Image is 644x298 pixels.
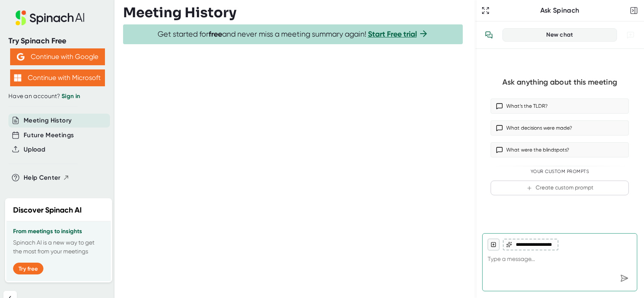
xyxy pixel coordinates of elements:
button: Upload [24,145,45,154]
span: Help Center [24,173,61,183]
div: Have an account? [8,93,106,100]
p: Spinach AI is a new way to get the most from your meetings [13,238,104,256]
a: Start Free trial [368,29,417,39]
h2: Discover Spinach AI [13,205,82,216]
button: What were the blindspots? [491,142,629,157]
button: Continue with Google [10,48,105,65]
h3: From meetings to insights [13,228,104,235]
button: What’s the TLDR? [491,98,629,114]
div: Try Spinach Free [8,36,106,46]
button: Help Center [24,173,70,183]
b: free [209,29,222,39]
img: Aehbyd4JwY73AAAAAElFTkSuQmCC [17,53,24,61]
div: Ask Spinach [491,6,628,15]
button: Close conversation sidebar [628,5,640,16]
a: Sign in [62,93,80,100]
button: Create custom prompt [491,181,629,195]
button: View conversation history [480,27,497,43]
div: Send message [617,271,632,286]
div: New chat [508,31,612,39]
span: Get started for and never miss a meeting summary again! [158,29,429,39]
button: Continue with Microsoft [10,69,105,86]
div: Ask anything about this meeting [502,77,617,87]
button: Try free [13,263,43,274]
h3: Meeting History [123,5,236,21]
button: Meeting History [24,116,72,125]
button: Expand to Ask Spinach page [480,5,491,16]
div: Your Custom Prompts [491,169,629,175]
button: Future Meetings [24,130,74,140]
button: What decisions were made? [491,120,629,136]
